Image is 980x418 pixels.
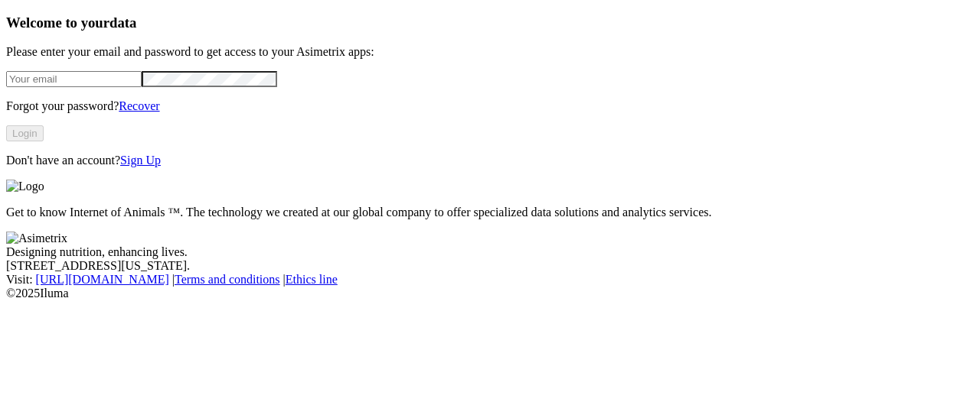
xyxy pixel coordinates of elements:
h3: Welcome to your [6,15,974,31]
a: [URL][DOMAIN_NAME] [36,273,169,286]
p: Get to know Internet of Animals ™. The technology we created at our global company to offer speci... [6,206,974,219]
img: Logo [6,180,44,193]
a: Recover [119,99,159,112]
input: Your email [6,71,142,87]
button: Login [6,125,44,141]
a: Terms and conditions [175,273,280,286]
div: © 2025 Iluma [6,287,974,300]
p: Don't have an account? [6,154,974,167]
p: Please enter your email and password to get access to your Asimetrix apps: [6,45,974,59]
div: [STREET_ADDRESS][US_STATE]. [6,259,974,273]
a: Sign Up [120,154,161,167]
div: Visit : | | [6,273,974,287]
img: Asimetrix [6,232,67,245]
div: Designing nutrition, enhancing lives. [6,245,974,259]
p: Forgot your password? [6,99,974,113]
span: data [109,15,136,31]
a: Ethics line [286,273,338,286]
